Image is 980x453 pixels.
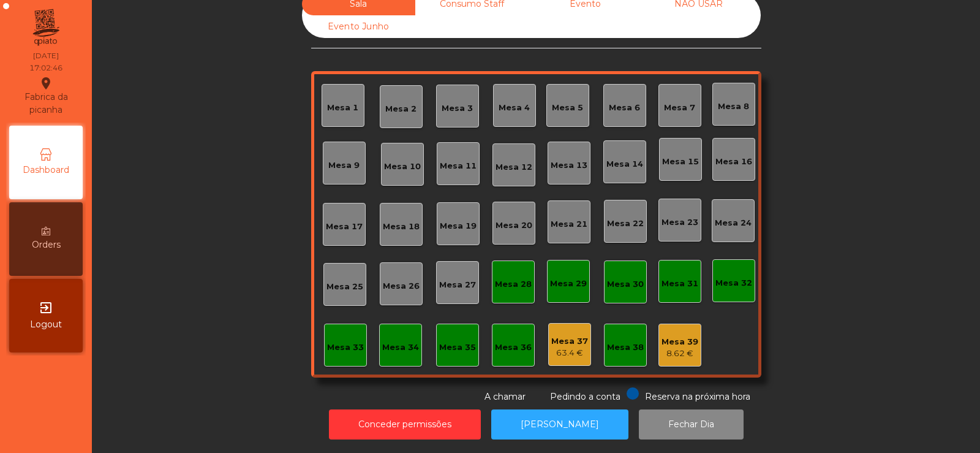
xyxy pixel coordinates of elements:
[661,278,698,290] div: Mesa 31
[607,278,644,291] div: Mesa 30
[440,220,477,232] div: Mesa 19
[495,341,532,354] div: Mesa 36
[499,102,530,114] div: Mesa 4
[484,391,526,402] span: A chamar
[606,158,643,170] div: Mesa 14
[662,156,699,168] div: Mesa 15
[552,102,583,114] div: Mesa 5
[326,281,363,293] div: Mesa 25
[551,335,588,348] div: Mesa 37
[326,221,363,233] div: Mesa 17
[10,76,82,116] div: Fabrica da picanha
[439,341,476,354] div: Mesa 35
[645,391,750,402] span: Reserva na próxima hora
[30,318,62,331] span: Logout
[440,160,477,172] div: Mesa 11
[639,409,744,440] button: Fechar Dia
[39,300,53,315] i: exit_to_app
[382,341,419,354] div: Mesa 34
[607,218,644,230] div: Mesa 22
[664,102,695,114] div: Mesa 7
[442,102,473,115] div: Mesa 3
[715,277,752,289] div: Mesa 32
[551,347,588,359] div: 63.4 €
[327,102,358,114] div: Mesa 1
[661,336,698,348] div: Mesa 39
[715,156,752,168] div: Mesa 16
[329,409,481,440] button: Conceder permissões
[327,341,364,354] div: Mesa 33
[29,63,62,74] div: 17:02:46
[439,279,476,291] div: Mesa 27
[718,101,749,113] div: Mesa 8
[661,216,698,229] div: Mesa 23
[383,221,420,233] div: Mesa 18
[328,159,360,172] div: Mesa 9
[384,161,421,173] div: Mesa 10
[661,348,698,360] div: 8.62 €
[39,76,53,91] i: location_on
[23,164,69,177] span: Dashboard
[609,102,640,114] div: Mesa 6
[715,217,752,229] div: Mesa 24
[31,6,61,49] img: qpiato
[496,161,532,173] div: Mesa 12
[551,218,587,230] div: Mesa 21
[491,409,628,440] button: [PERSON_NAME]
[495,278,532,291] div: Mesa 28
[607,341,644,354] div: Mesa 38
[550,278,587,290] div: Mesa 29
[550,391,620,402] span: Pedindo a conta
[383,280,420,292] div: Mesa 26
[385,103,417,115] div: Mesa 2
[496,219,532,232] div: Mesa 20
[33,50,59,61] div: [DATE]
[302,15,415,38] div: Evento Junho
[551,159,587,172] div: Mesa 13
[32,238,61,251] span: Orders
